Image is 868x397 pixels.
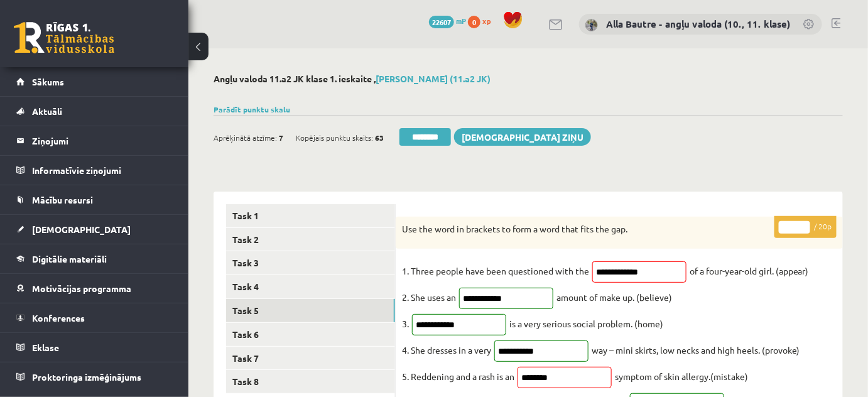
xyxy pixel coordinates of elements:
[468,16,497,26] a: 0 xp
[32,106,62,117] span: Aktuāli
[402,288,456,307] p: 2. She uses an
[16,97,173,126] a: Aktuāli
[375,128,384,147] span: 63
[468,16,480,28] span: 0
[226,323,395,346] a: Task 6
[32,312,85,324] span: Konferences
[16,333,173,362] a: Eklase
[226,228,395,251] a: Task 2
[32,283,131,294] span: Motivācijas programma
[606,18,790,30] a: Alla Bautre - angļu valoda (10., 11. klase)
[774,216,837,238] p: / 20p
[214,104,290,114] a: Parādīt punktu skalu
[279,128,283,147] span: 7
[14,22,114,53] a: Rīgas 1. Tālmācības vidusskola
[402,261,589,280] p: 1. Three people have been questioned with the
[32,76,64,87] span: Sākums
[456,16,466,26] span: mP
[226,370,395,393] a: Task 8
[13,13,420,26] body: Editor, wiswyg-editor-47024941420360-1757863018-554
[226,347,395,370] a: Task 7
[585,19,598,31] img: Alla Bautre - angļu valoda (10., 11. klase)
[32,253,107,264] span: Digitālie materiāli
[429,16,454,28] span: 22607
[214,128,277,147] span: Aprēķinātā atzīme:
[16,274,173,303] a: Motivācijas programma
[32,224,131,235] span: [DEMOGRAPHIC_DATA]
[376,73,491,84] a: [PERSON_NAME] (11.a2 JK)
[482,16,491,26] span: xp
[402,314,409,333] p: 3.
[16,215,173,244] a: [DEMOGRAPHIC_DATA]
[226,299,395,322] a: Task 5
[16,303,173,332] a: Konferences
[226,251,395,275] a: Task 3
[16,362,173,391] a: Proktoringa izmēģinājums
[16,67,173,96] a: Sākums
[454,128,591,146] a: [DEMOGRAPHIC_DATA] ziņu
[226,204,395,227] a: Task 1
[16,244,173,273] a: Digitālie materiāli
[296,128,373,147] span: Kopējais punktu skaits:
[16,126,173,155] a: Ziņojumi
[32,342,59,353] span: Eklase
[32,194,93,205] span: Mācību resursi
[402,223,774,236] p: Use the word in brackets to form a word that fits the gap.
[32,371,141,383] span: Proktoringa izmēģinājums
[16,185,173,214] a: Mācību resursi
[402,340,491,359] p: 4. She dresses in a very
[226,275,395,298] a: Task 4
[429,16,466,26] a: 22607 mP
[16,156,173,185] a: Informatīvie ziņojumi
[214,73,843,84] h2: Angļu valoda 11.a2 JK klase 1. ieskaite ,
[32,126,173,155] legend: Ziņojumi
[32,156,173,185] legend: Informatīvie ziņojumi
[402,367,514,386] p: 5. Reddening and a rash is an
